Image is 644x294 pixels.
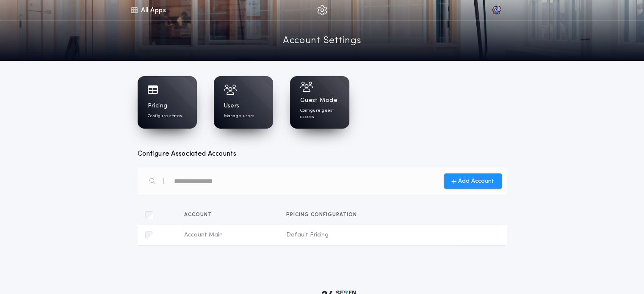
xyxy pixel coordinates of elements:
h3: Configure Associated Accounts [138,149,507,159]
p: Manage users [224,113,254,119]
h1: Users [224,102,240,110]
a: UsersManage users [214,76,273,129]
span: Pricing configuration [286,212,360,217]
span: Account [184,212,215,217]
a: Guest ModeConfigure guest access [290,76,349,129]
p: Configure states [148,113,182,119]
span: Account Main [184,231,273,239]
img: vs-icon [492,6,500,14]
a: Account Settings [283,34,361,49]
a: PricingConfigure states [138,76,197,129]
span: Default Pricing [286,231,453,239]
h1: Pricing [148,102,168,110]
img: img [317,5,327,15]
span: Add Account [458,177,494,186]
button: Add Account [444,173,502,189]
h1: Guest Mode [300,96,338,105]
p: Configure guest access [300,107,339,120]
